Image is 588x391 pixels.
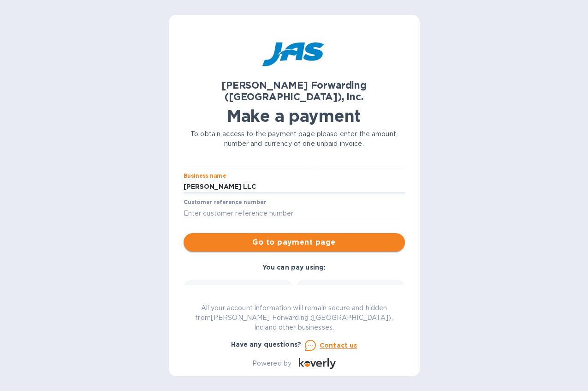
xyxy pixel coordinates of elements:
input: Enter business name [184,180,405,194]
p: Powered by [252,359,291,368]
p: To obtain access to the payment page please enter the amount, number and currency of one unpaid i... [184,129,405,149]
h1: Make a payment [184,106,405,126]
span: Go to payment page [191,237,398,248]
b: You can pay using: [262,264,326,271]
p: All your account information will remain secure and hidden from [PERSON_NAME] Forwarding ([GEOGRA... [184,303,405,332]
label: Business name [184,173,226,179]
b: Have any questions? [231,341,302,348]
button: Go to payment page [184,233,405,252]
u: Contact us [320,342,357,349]
label: Customer reference number [184,200,266,205]
b: [PERSON_NAME] Forwarding ([GEOGRAPHIC_DATA]), Inc. [221,79,367,102]
input: Enter customer reference number [184,206,405,220]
